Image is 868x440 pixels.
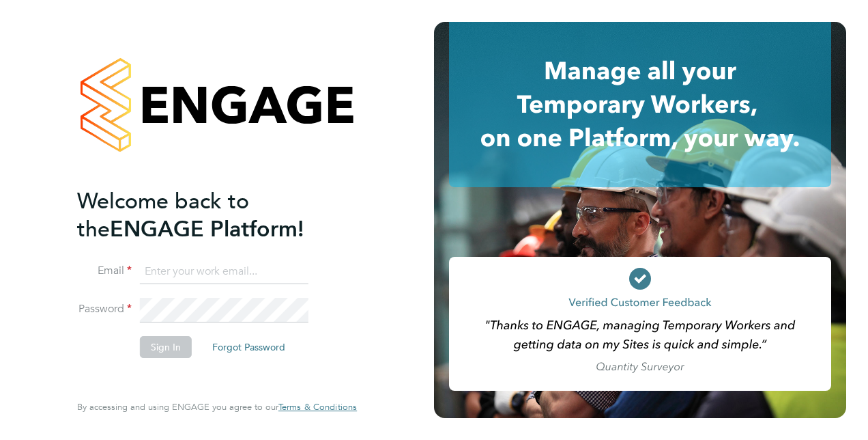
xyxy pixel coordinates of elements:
[140,336,192,358] button: Sign In
[77,264,132,278] label: Email
[77,187,343,243] h2: ENGAGE Platform!
[278,402,357,413] a: Terms & Conditions
[201,336,296,358] button: Forgot Password
[77,188,249,243] span: Welcome back to the
[77,302,132,316] label: Password
[77,401,357,413] span: By accessing and using ENGAGE you agree to our
[140,260,308,284] input: Enter your work email...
